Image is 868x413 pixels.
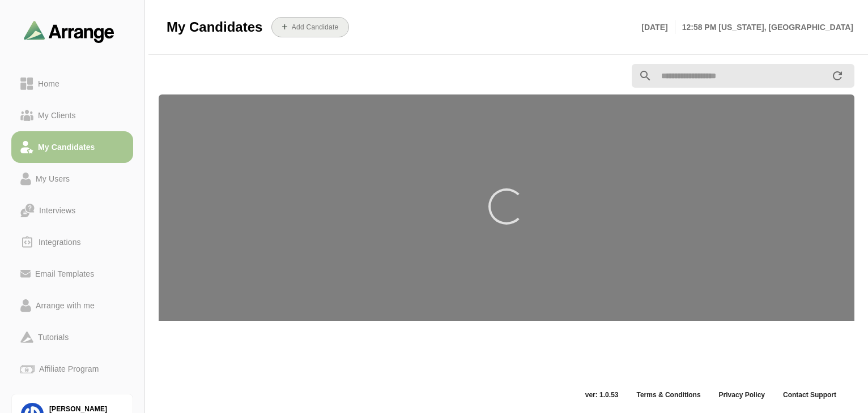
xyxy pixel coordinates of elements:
i: appended action [831,69,844,83]
a: My Users [11,163,133,195]
a: Contact Support [774,390,845,399]
div: My Users [31,172,74,186]
div: Email Templates [31,267,99,281]
a: Integrations [11,226,133,258]
div: Arrange with me [31,299,99,312]
b: Add Candidate [291,23,339,31]
span: My Candidates [167,19,262,36]
p: [DATE] [641,20,675,34]
div: Home [33,77,64,91]
div: Interviews [35,204,80,217]
a: Email Templates [11,258,133,290]
div: Integrations [34,235,86,249]
button: Add Candidate [271,17,349,37]
a: Privacy Policy [710,390,774,399]
a: Affiliate Program [11,353,133,385]
div: Tutorials [33,330,73,344]
a: Arrange with me [11,290,133,321]
div: My Clients [33,109,80,122]
p: 12:58 PM [US_STATE], [GEOGRAPHIC_DATA] [675,20,853,34]
a: Interviews [11,195,133,226]
a: Terms & Conditions [627,390,709,399]
img: arrangeai-name-small-logo.4d2b8aee.svg [24,20,114,42]
span: ver: 1.0.53 [576,390,628,399]
a: My Clients [11,100,133,131]
a: Tutorials [11,321,133,353]
div: Affiliate Program [35,362,103,376]
a: My Candidates [11,131,133,163]
div: My Candidates [33,140,100,154]
a: Home [11,68,133,100]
